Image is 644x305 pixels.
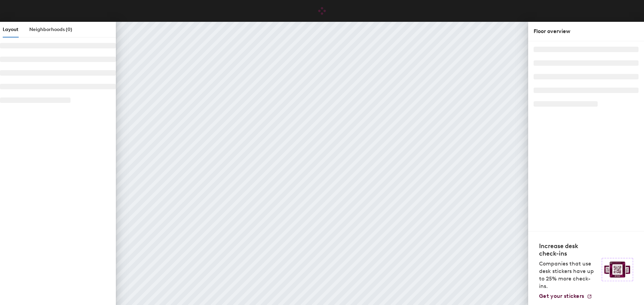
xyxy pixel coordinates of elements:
[29,27,72,32] span: Neighborhoods (0)
[539,260,598,290] p: Companies that use desk stickers have up to 25% more check-ins.
[534,27,639,35] div: Floor overview
[539,293,584,299] span: Get your stickers
[602,258,633,281] img: Sticker logo
[539,242,598,257] h4: Increase desk check-ins
[539,293,592,300] a: Get your stickers
[3,27,18,32] span: Layout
